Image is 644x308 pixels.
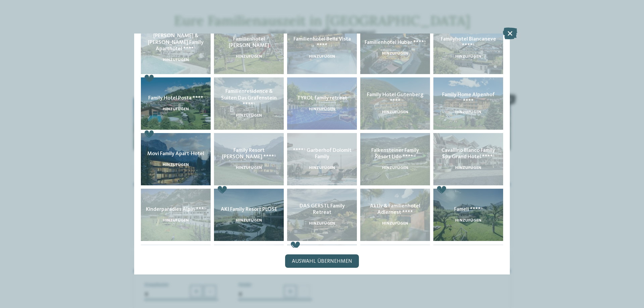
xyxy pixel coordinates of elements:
[292,259,352,264] span: Auswahl übernehmen
[221,207,277,212] span: AKI Family Resort PLOSE
[147,151,204,157] span: Movi Family Apart-Hotel
[163,163,189,167] span: hinzufügen
[148,96,203,101] span: Family Hotel Posta ****
[163,107,189,111] span: hinzufügen
[236,219,262,223] span: hinzufügen
[455,219,481,223] span: hinzufügen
